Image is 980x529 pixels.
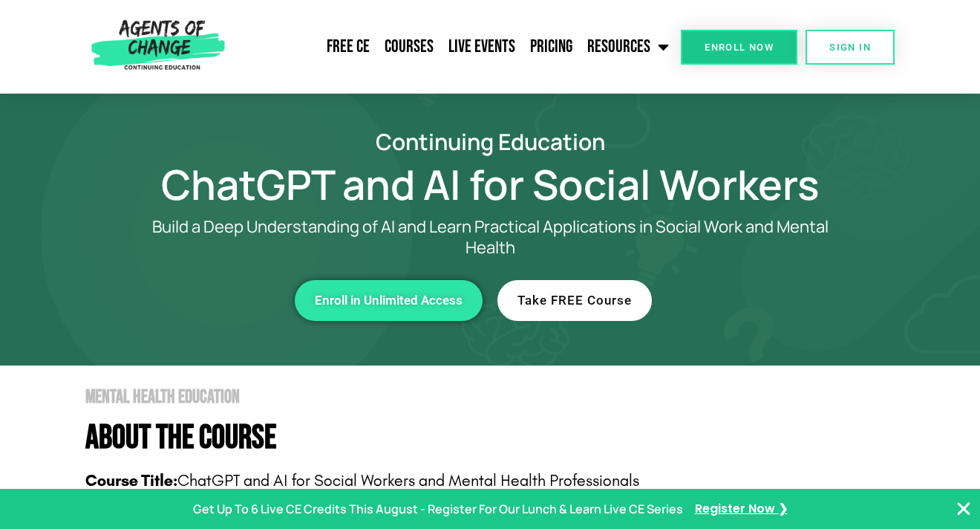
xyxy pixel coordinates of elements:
[441,28,523,65] a: Live Events
[829,42,871,52] span: SIGN IN
[231,28,676,65] nav: Menu
[705,42,774,52] span: Enroll Now
[517,294,632,307] span: Take FREE Course
[85,388,913,406] h2: Mental Health Education
[580,28,676,65] a: Resources
[377,28,441,65] a: Courses
[497,280,652,321] a: Take FREE Course
[67,131,913,152] h2: Continuing Education
[193,499,683,520] p: Get Up To 6 Live CE Credits This August - Register For Our Lunch & Learn Live CE Series
[315,294,463,307] span: Enroll in Unlimited Access
[85,470,913,493] p: ChatGPT and AI for Social Workers and Mental Health Professionals
[319,28,377,65] a: Free CE
[681,30,797,65] a: Enroll Now
[695,499,788,520] a: Register Now ❯
[806,30,895,65] a: SIGN IN
[295,280,483,321] a: Enroll in Unlimited Access
[85,421,913,455] h4: About The Course
[126,216,854,258] p: Build a Deep Understanding of AI and Learn Practical Applications in Social Work and Mental Health
[67,167,913,201] h1: ChatGPT and AI for Social Workers
[523,28,580,65] a: Pricing
[85,471,177,490] b: Course Title:
[955,500,973,518] button: Close Banner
